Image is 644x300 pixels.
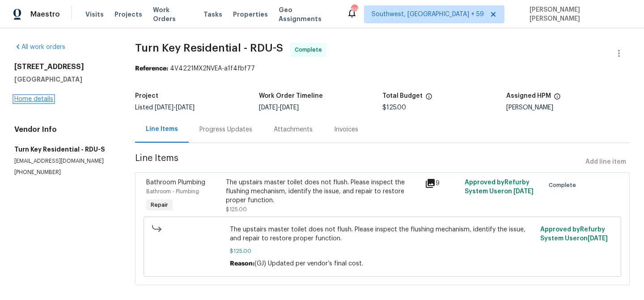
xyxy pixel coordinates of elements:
[146,179,205,186] span: Bathroom Plumbing
[135,43,283,53] span: Turn Key Residential - RDU-S
[540,226,608,242] span: Approved by Refurby System User on
[135,64,630,73] div: 4V4221MX2NVEA-a1f4fbf77
[465,179,534,195] span: Approved by Refurby System User on
[155,104,195,111] span: -
[135,154,582,170] span: Line Items
[425,93,432,104] span: The total cost of line items that have been proposed by Opendoor. This sum includes line items th...
[279,5,336,23] span: Geo Assignments
[259,104,299,111] span: -
[14,62,114,71] h2: [STREET_ADDRESS]
[226,207,247,212] span: $125.00
[176,104,195,111] span: [DATE]
[280,104,299,111] span: [DATE]
[513,188,534,195] span: [DATE]
[295,45,326,54] span: Complete
[230,261,254,267] span: Reason:
[85,10,104,19] span: Visits
[382,93,423,99] h5: Total Budget
[233,10,268,19] span: Properties
[135,93,158,99] h5: Project
[425,178,459,189] div: 9
[14,145,114,154] h5: Turn Key Residential - RDU-S
[147,200,172,209] span: Repair
[14,96,53,102] a: Home details
[274,125,313,134] div: Attachments
[254,261,363,267] span: (GJ) Updated per vendor’s final cost.
[14,125,114,134] h4: Vendor Info
[135,65,168,72] b: Reference:
[135,104,195,111] span: Listed
[146,189,199,194] span: Bathroom - Plumbing
[30,10,60,19] span: Maestro
[526,5,631,23] span: [PERSON_NAME] [PERSON_NAME]
[506,93,551,99] h5: Assigned HPM
[351,5,357,14] div: 699
[334,125,358,134] div: Invoices
[155,104,174,111] span: [DATE]
[153,5,193,23] span: Work Orders
[14,169,114,176] p: [PHONE_NUMBER]
[506,104,630,111] div: [PERSON_NAME]
[14,75,114,84] h5: [GEOGRAPHIC_DATA]
[226,178,419,205] div: The upstairs master toilet does not flush. Please inspect the flushing mechanism, identify the is...
[554,93,561,104] span: The hpm assigned to this work order.
[259,104,278,111] span: [DATE]
[588,235,608,242] span: [DATE]
[382,104,406,111] span: $125.00
[14,157,114,165] p: [EMAIL_ADDRESS][DOMAIN_NAME]
[146,125,178,134] div: Line Items
[549,181,580,190] span: Complete
[114,10,142,19] span: Projects
[259,93,323,99] h5: Work Order Timeline
[14,44,65,50] a: All work orders
[203,11,222,17] span: Tasks
[199,125,252,134] div: Progress Updates
[230,247,535,256] span: $125.00
[372,10,484,19] span: Southwest, [GEOGRAPHIC_DATA] + 59
[230,225,535,243] span: The upstairs master toilet does not flush. Please inspect the flushing mechanism, identify the is...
